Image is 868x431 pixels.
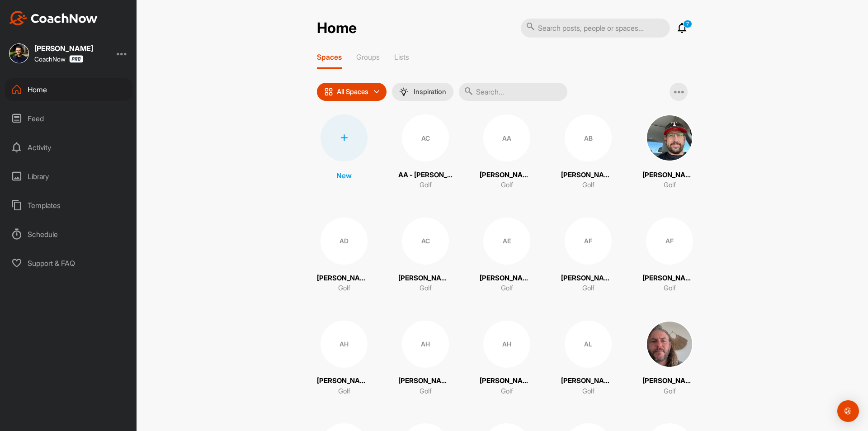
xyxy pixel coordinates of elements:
div: Schedule [5,223,132,246]
p: All Spaces [337,88,368,95]
a: AE[PERSON_NAME]Golf [480,218,534,294]
p: Golf [420,386,432,397]
p: Golf [420,180,432,190]
div: Support & FAQ [5,252,132,275]
p: Golf [501,180,513,190]
p: [PERSON_NAME] [642,376,697,386]
a: AF[PERSON_NAME]Golf [642,218,697,294]
p: [PERSON_NAME] [480,376,534,386]
p: Inspiration [414,88,446,95]
div: Templates [5,194,132,217]
a: AB[PERSON_NAME]Golf [561,114,615,190]
p: [PERSON_NAME] [561,170,615,180]
div: Feed [5,107,132,130]
p: [PERSON_NAME] [480,170,534,180]
div: AF [565,218,612,265]
div: AF [646,218,693,265]
div: CoachNow [34,55,83,63]
div: AA [483,114,530,161]
input: Search posts, people or spaces... [521,19,670,38]
p: [PERSON_NAME] [317,376,371,386]
p: [PERSON_NAME] [561,273,615,284]
p: Golf [501,283,513,294]
p: Lists [394,52,409,62]
a: [PERSON_NAME]Golf [642,114,697,190]
input: Search... [459,83,567,101]
a: [PERSON_NAME]Golf [642,321,697,397]
p: Spaces [317,52,342,62]
div: AC [402,114,449,161]
div: Library [5,165,132,188]
p: Golf [582,386,594,397]
img: menuIcon [399,87,408,96]
a: AC[PERSON_NAME] De La [PERSON_NAME]Golf [398,218,453,294]
div: Open Intercom Messenger [837,400,859,422]
p: Golf [338,386,350,397]
a: AH[PERSON_NAME]Golf [398,321,453,397]
p: [PERSON_NAME] [480,273,534,284]
p: [PERSON_NAME] De La [PERSON_NAME] [398,273,453,284]
img: square_49fb5734a34dfb4f485ad8bdc13d6667.jpg [9,43,29,63]
p: 7 [683,20,692,28]
p: [PERSON_NAME] [398,376,453,386]
div: AB [565,114,612,161]
p: [PERSON_NAME] [317,273,371,284]
img: icon [324,87,333,96]
p: [PERSON_NAME] [561,376,615,386]
a: AA[PERSON_NAME]Golf [480,114,534,190]
p: [PERSON_NAME] [642,170,697,180]
div: AH [483,321,530,368]
p: Golf [582,283,594,294]
p: Golf [664,386,676,397]
div: Activity [5,136,132,159]
div: AH [321,321,368,368]
a: ACAA - [PERSON_NAME]Golf [398,114,453,190]
p: Golf [501,386,513,397]
div: Home [5,78,132,101]
div: [PERSON_NAME] [34,45,93,52]
a: AH[PERSON_NAME]Golf [480,321,534,397]
p: New [336,170,352,181]
p: Golf [664,283,676,294]
h2: Home [317,19,357,37]
div: AH [402,321,449,368]
p: Golf [338,283,350,294]
img: square_1977211304866c651fe8574bfd4e6d3a.jpg [646,114,693,161]
img: CoachNow Pro [69,55,83,63]
img: CoachNow [9,11,98,25]
div: AL [565,321,612,368]
div: AE [483,218,530,265]
p: Golf [420,283,432,294]
img: square_070bcfb37112b398d0b1e8e92526b093.jpg [646,321,693,368]
a: AH[PERSON_NAME]Golf [317,321,371,397]
p: Golf [582,180,594,190]
p: Groups [356,52,380,62]
div: AD [321,218,368,265]
p: AA - [PERSON_NAME] [398,170,453,180]
a: AF[PERSON_NAME]Golf [561,218,615,294]
p: Golf [664,180,676,190]
a: AD[PERSON_NAME]Golf [317,218,371,294]
div: AC [402,218,449,265]
a: AL[PERSON_NAME]Golf [561,321,615,397]
p: [PERSON_NAME] [642,273,697,284]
